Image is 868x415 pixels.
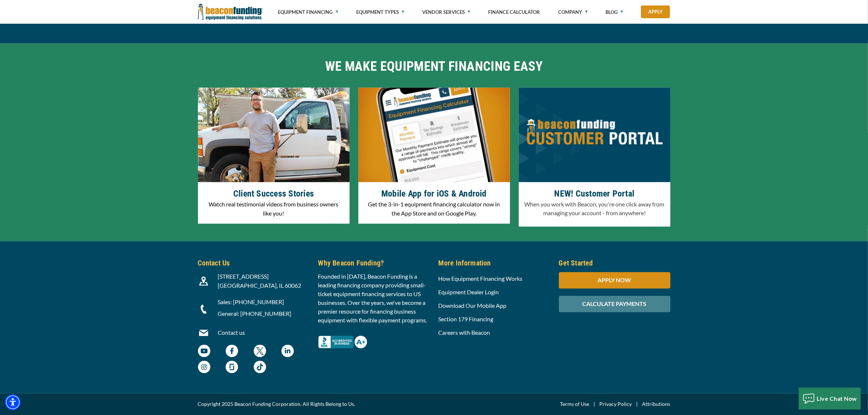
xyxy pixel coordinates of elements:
span: | [589,400,600,408]
div: CALCULATE PAYMENTS [559,296,670,312]
span: Live Chat Now [817,395,857,402]
img: Beacon Funding location [199,276,208,286]
a: Apply [641,5,670,18]
a: Download Our Mobile App [439,302,507,309]
a: Beacon Funding twitter - open in a new tab [254,348,266,355]
span: Copyright 2025 Beacon Funding Corporation. All Rights Belong to Us. [198,400,355,408]
img: customer portal [519,88,670,182]
img: Beacon Funding Facebook [226,345,238,357]
a: Section 179 Financing [439,315,494,322]
a: Beacon Funding TikTok - open in a new tab [254,364,266,371]
p: General: [PHONE_NUMBER] [218,309,310,318]
img: Beacon Funding YouTube Channel [198,345,210,357]
h5: More Information [439,257,550,268]
img: Beacon Funding twitter [254,345,266,357]
img: Instant Estimates Online Calculator Phone [358,88,510,182]
h4: NEW! Customer Portal [524,187,665,200]
p: Sales: [PHONE_NUMBER] [218,298,310,306]
h5: Get Started [559,257,670,268]
a: Better Business Bureau Complaint Free A+ Rating - open in a new tab [318,334,367,341]
h5: Why Beacon Funding? [318,257,430,268]
span: | [632,400,642,408]
a: Terms of Use [560,400,589,408]
button: Live Chat Now [799,388,861,410]
span: Watch real testimonial videos from business owners like you! [209,201,339,217]
img: Video of customer who is a tow truck driver in front of his tow truck smiling [198,88,350,182]
img: Beacon Funding Glassdoor [226,361,238,373]
a: Beacon Funding YouTube Channel - open in a new tab [198,348,210,355]
a: Careers with Beacon [439,329,490,336]
p: When you work with Beacon, you're one click away from managing your account - from anywhere! [524,200,665,217]
img: Beacon Funding Phone [199,305,208,314]
h5: Contact Us [198,257,310,268]
span: Get the 3-in-1 equipment financing calculator now in the App Store and on Google Play. [368,201,500,217]
img: Beacon Funding LinkedIn [281,345,294,357]
div: APPLY NOW [559,272,670,288]
img: Better Business Bureau Complaint Free A+ Rating [318,336,367,348]
h2: WE MAKE EQUIPMENT FINANCING EASY [198,58,670,75]
h4: Client Success Stories [203,187,344,200]
img: Beacon Funding Instagram [198,361,210,373]
span: [STREET_ADDRESS] [GEOGRAPHIC_DATA], IL 60062 [218,273,301,289]
a: Contact us [218,329,245,336]
a: Equipment Dealer Login [439,288,499,295]
h4: Mobile App for iOS & Android [364,187,505,200]
img: Beacon Funding TikTok [254,361,266,373]
a: Beacon Funding Facebook - open in a new tab [226,348,238,355]
a: Beacon Funding LinkedIn - open in a new tab [281,348,294,355]
a: Beacon Funding Instagram - open in a new tab [198,364,210,371]
a: APPLY NOW [559,276,670,283]
a: Attributions [642,400,670,408]
a: CALCULATE PAYMENTS [559,300,670,307]
p: Founded in [DATE], Beacon Funding is a leading financing company providing small-ticket equipment... [318,272,430,325]
a: How Equipment Financing Works [439,275,523,282]
img: Beacon Funding Email Contact Icon [199,328,208,337]
a: Beacon Funding Glassdoor - open in a new tab [226,364,238,371]
div: Accessibility Menu [5,394,21,410]
a: Privacy Policy [600,400,632,408]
